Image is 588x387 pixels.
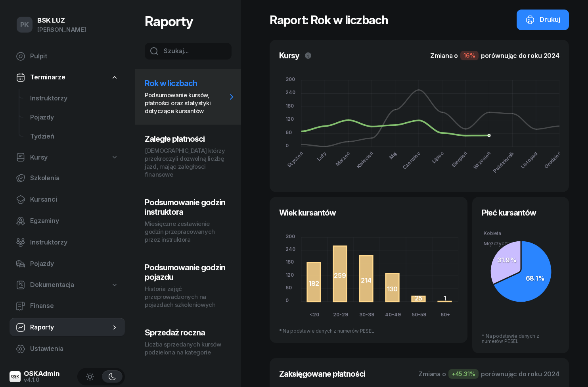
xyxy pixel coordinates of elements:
a: Kursy [10,148,125,167]
h3: Wiek kursantów [279,206,336,219]
span: Instruktorzy [30,237,119,248]
a: Tydzień [24,127,125,146]
tspan: 300 [285,233,295,239]
a: Kursanci [10,190,125,209]
span: Zmiana o [430,51,458,60]
tspan: Lipiec [431,150,444,164]
a: Raporty [10,318,125,337]
tspan: 40-49 [385,312,400,318]
img: logo-xs@2x.png [10,371,21,382]
tspan: 20-29 [333,312,348,318]
div: Drukuj [525,15,560,25]
button: Sprzedaż rocznaLiczba sprzedanych kursów podzielona na kategorie [135,318,241,366]
tspan: Luty [316,150,328,162]
button: Rok w liczbachPodsumowanie kursów, płatności oraz statystyki dotyczące kursantów [135,69,241,125]
tspan: 60+ [441,312,450,318]
tspan: Sierpień [450,150,468,168]
h3: Kursy [279,49,299,62]
div: BSK LUZ [37,17,86,24]
a: Terminarze [10,68,125,87]
a: Ustawienia [10,339,125,358]
tspan: 60 [285,129,292,135]
tspan: 0 [285,142,289,148]
button: Podsumowanie godzin instruktoraMiesięczne zestawienie godzin przepracowanych przez instruktora [135,188,241,253]
span: Ustawienia [30,344,119,354]
span: Szkolenia [30,173,119,183]
a: Dokumentacja [10,276,125,294]
p: Podsumowanie kursów, płatności oraz statystyki dotyczące kursantów [145,91,227,115]
h3: Rok w liczbach [145,79,227,88]
tspan: Styczeń [286,150,304,168]
tspan: 300 [285,76,295,82]
tspan: 240 [285,246,295,252]
p: Historia zajęć przeprowadzonych na pojazdach szkoleniowych [145,285,227,309]
h1: Raport: Rok w liczbach [270,13,388,27]
span: Kursanci [30,194,119,205]
div: v4.1.0 [24,377,60,383]
tspan: Październik [492,150,515,174]
a: Instruktorzy [24,89,125,108]
button: Zaległe płatności[DEMOGRAPHIC_DATA] którzy przekroczyli dozwolną liczbę jazd, mając zaległosci fi... [135,125,241,188]
span: PK [20,21,29,28]
div: [PERSON_NAME] [37,25,86,35]
span: Terminarze [30,72,65,83]
span: porównując do roku 2024 [481,51,559,60]
span: Finanse [30,301,119,311]
tspan: 120 [285,116,294,122]
tspan: 240 [285,89,295,95]
span: + [452,370,455,377]
tspan: Marzec [334,150,351,167]
span: Raporty [30,322,111,333]
div: 45.31% [448,369,479,379]
span: Dokumentacja [30,280,74,290]
tspan: Kwiecień [355,150,374,169]
tspan: 60 [285,285,292,291]
h3: Podsumowanie godzin pojazdu [145,263,227,282]
a: Egzaminy [10,212,125,231]
button: Podsumowanie godzin pojazduHistoria zajęć przeprowadzonych na pojazdach szkoleniowych [135,253,241,318]
tspan: 30-39 [359,312,374,318]
tspan: Listopad [520,150,539,169]
a: Szkolenia [10,169,125,188]
button: Drukuj [517,10,569,30]
h3: Zaległe płatności [145,134,227,144]
span: Pulpit [30,51,119,62]
a: Instruktorzy [10,233,125,252]
tspan: Maj [388,150,398,160]
span: Pojazdy [30,112,119,123]
span: Mężczyczna [478,241,512,246]
a: Finanse [10,297,125,316]
h1: Raporty [145,14,193,29]
span: Tydzień [30,131,119,142]
tspan: Grudzień [543,150,562,169]
div: OSKAdmin [24,370,60,377]
tspan: 0 [285,297,289,303]
a: Pojazdy [24,108,125,127]
span: Instruktorzy [30,93,119,104]
tspan: 120 [285,272,294,278]
h3: Zaksięgowane płatności [279,368,365,380]
span: Zmiana o [418,369,446,379]
tspan: Czerwiec [401,150,421,170]
div: 16% [460,51,479,60]
p: Liczba sprzedanych kursów podzielona na kategorie [145,341,227,356]
tspan: Wrzesień [472,150,492,170]
tspan: 50-59 [412,312,426,318]
a: Pojazdy [10,254,125,273]
a: Pulpit [10,47,125,66]
span: Kobieta [478,230,501,236]
tspan: <20 [310,312,319,318]
span: porównując do roku 2024 [481,369,559,379]
p: [DEMOGRAPHIC_DATA] którzy przekroczyli dozwolną liczbę jazd, mając zaległosci finansowe [145,147,227,179]
span: Pojazdy [30,259,119,269]
span: Egzaminy [30,216,119,226]
h3: Sprzedaż roczna [145,328,227,337]
span: Kursy [30,152,48,163]
div: * Na podstawie danych z numerów PESEL [279,319,458,333]
tspan: 180 [285,259,294,265]
h3: Podsumowanie godzin instruktora [145,198,227,217]
input: Szukaj... [145,43,232,60]
p: Miesięczne zestawienie godzin przepracowanych przez instruktora [145,220,227,244]
tspan: 180 [285,103,294,109]
div: * Na podstawie danych z numerów PESEL [482,324,559,344]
